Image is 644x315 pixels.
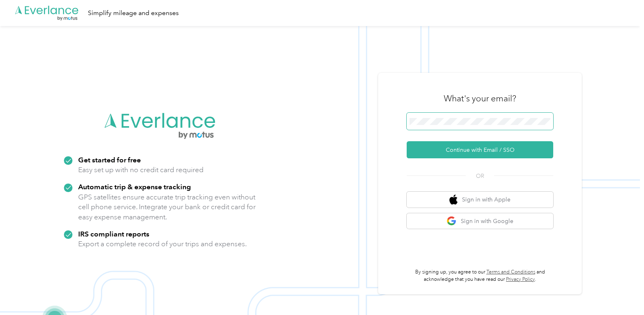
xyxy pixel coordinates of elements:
h3: What's your email? [444,93,516,104]
a: Privacy Policy [506,276,535,282]
strong: IRS compliant reports [78,230,149,238]
img: google logo [447,216,457,226]
img: apple logo [449,195,458,205]
strong: Get started for free [78,155,141,164]
button: apple logoSign in with Apple [407,192,553,208]
p: By signing up, you agree to our and acknowledge that you have read our . [407,269,553,283]
p: GPS satellites ensure accurate trip tracking even without cell phone service. Integrate your bank... [78,192,256,222]
button: google logoSign in with Google [407,213,553,229]
strong: Automatic trip & expense tracking [78,182,191,191]
p: Easy set up with no credit card required [78,165,204,175]
span: OR [466,172,494,180]
div: Simplify mileage and expenses [88,8,179,18]
p: Export a complete record of your trips and expenses. [78,239,247,249]
a: Terms and Conditions [486,269,535,275]
button: Continue with Email / SSO [407,141,553,158]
